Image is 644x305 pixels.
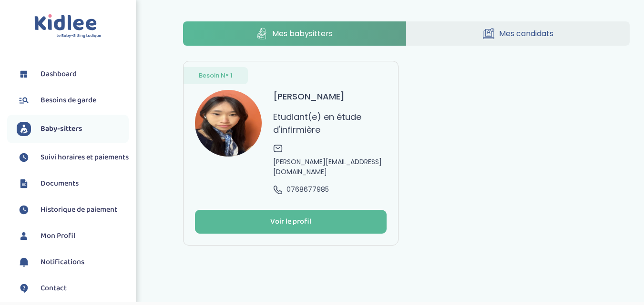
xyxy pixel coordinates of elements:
[195,210,387,234] button: Voir le profil
[272,28,333,39] span: Mes babysitters
[34,14,102,39] img: logo.svg
[17,255,31,269] img: notification.svg
[41,95,96,106] span: Besoins de garde
[17,203,129,217] a: Historique de paiement
[41,69,77,80] span: Dashboard
[270,216,311,227] div: Voir le profil
[199,71,233,80] span: Besoin N° 1
[17,122,129,136] a: Baby-sitters
[41,178,79,189] span: Documents
[17,177,31,191] img: documents.svg
[17,229,31,243] img: profil.svg
[17,203,31,217] img: suivihoraire.svg
[17,67,129,81] a: Dashboard
[17,93,31,108] img: besoin.svg
[17,281,31,295] img: contact.svg
[41,256,84,268] span: Notifications
[183,61,399,246] a: Besoin N° 1 avatar [PERSON_NAME] Etudiant(e) en étude d'infirmière [PERSON_NAME][EMAIL_ADDRESS][D...
[273,90,345,103] h3: [PERSON_NAME]
[499,28,553,39] span: Mes candidats
[17,67,31,81] img: dashboard.svg
[17,229,129,243] a: Mon Profil
[286,185,329,195] span: 0768677985
[17,93,129,108] a: Besoins de garde
[17,150,129,165] a: Suivi horaires et paiements
[195,90,262,157] img: avatar
[41,283,67,294] span: Contact
[17,177,129,191] a: Documents
[273,157,387,177] span: [PERSON_NAME][EMAIL_ADDRESS][DOMAIN_NAME]
[407,21,630,46] a: Mes candidats
[17,281,129,295] a: Contact
[17,255,129,269] a: Notifications
[41,123,82,135] span: Baby-sitters
[17,122,31,136] img: babysitters.svg
[17,150,31,165] img: suivihoraire.svg
[41,204,117,216] span: Historique de paiement
[41,230,75,242] span: Mon Profil
[273,110,387,136] p: Etudiant(e) en étude d'infirmière
[183,21,406,46] a: Mes babysitters
[41,152,129,163] span: Suivi horaires et paiements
